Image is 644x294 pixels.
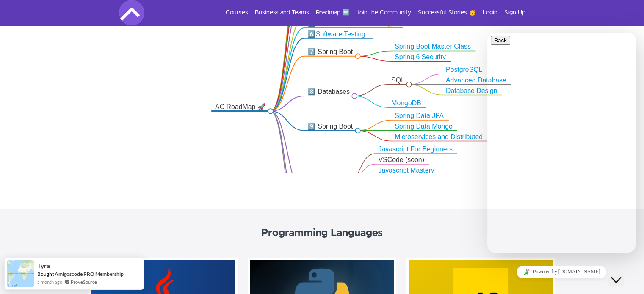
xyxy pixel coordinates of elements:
[261,228,383,238] strong: Programming Languages
[395,123,453,130] a: Spring Data Mongo
[316,8,349,17] a: Roadmap 🆕
[378,167,434,174] a: Javascript Mastery
[307,122,354,131] div: 9️⃣ Spring Boot
[37,278,62,286] span: a month ago
[356,8,411,17] a: Join the Community
[446,77,506,84] a: Advanced Database
[378,146,452,153] a: Javascript For Beginners
[418,8,476,17] a: Successful Stories 🥳
[504,8,525,17] a: Sign Up
[391,76,406,85] div: SQL
[395,53,446,60] a: Spring 6 Security
[255,8,309,17] a: Business and Teams
[483,8,498,17] a: Login
[608,260,636,286] iframe: chat widget
[307,88,351,96] div: 8️⃣ Databases
[487,262,636,281] iframe: chat widget
[446,87,498,94] a: Database Design
[316,30,365,38] a: Software Testing
[487,33,636,253] iframe: chat widget
[307,30,369,38] div: 6️⃣
[226,8,248,17] a: Courses
[55,271,124,277] a: Amigoscode PRO Membership
[391,99,421,107] a: MongoDB
[446,66,482,73] a: PostgreSQL
[307,48,354,56] div: 7️⃣ Spring Boot
[395,112,444,119] a: Spring Data JPA
[378,156,425,164] div: VSCode (soon)
[395,43,471,50] a: Spring Boot Master Class
[37,271,54,277] span: Bought
[37,262,50,269] span: Tyra
[7,260,34,287] img: provesource social proof notification image
[395,133,483,140] a: Microservices and Distributed
[215,103,267,111] div: AC RoadMap 🚀
[71,278,97,286] a: ProveSource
